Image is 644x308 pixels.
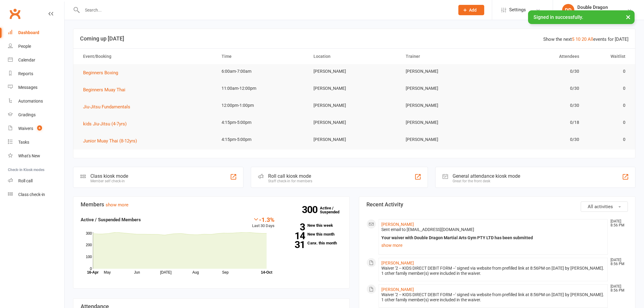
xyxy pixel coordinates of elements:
[381,292,605,303] div: Waiver '2 -- KIDS DIRECT DEBIT FORM --' signed via website from prefilled link at 8:56PM on [DATE...
[308,81,400,96] td: [PERSON_NAME]
[8,188,64,201] a: Class kiosk mode
[492,64,585,79] td: 0/30
[534,14,583,20] span: Signed in successfully.
[216,49,308,64] th: Time
[308,115,400,130] td: [PERSON_NAME]
[78,49,216,64] th: Event/Booking
[216,64,308,79] td: 6:00am-7:00am
[8,67,64,81] a: Reports
[83,120,131,128] button: kids Jiu-Jitsu (4-7yrs)
[18,112,36,117] div: Gradings
[106,202,128,208] a: show more
[83,103,135,110] button: Jiu-Jitsu Fundamentals
[8,81,64,94] a: Messages
[623,10,634,23] button: ×
[320,201,347,219] a: 300Active / Suspended
[216,98,308,113] td: 12:00pm-1:00pm
[607,258,628,266] time: [DATE] 8:56 PM
[83,121,127,127] span: kids Jiu-Jitsu (4-7yrs)
[18,178,33,183] div: Roll call
[83,86,130,93] button: Beginners Muay Thai
[400,132,492,147] td: [PERSON_NAME]
[400,64,492,79] td: [PERSON_NAME]
[400,49,492,64] th: Trainer
[469,8,477,12] span: Add
[90,179,128,183] div: Member self check-in
[18,71,33,76] div: Reports
[18,85,37,90] div: Messages
[582,37,586,42] a: 20
[284,223,342,227] a: 3New this week
[400,81,492,96] td: [PERSON_NAME]
[18,140,29,145] div: Tasks
[308,49,400,64] th: Location
[585,132,631,147] td: 0
[543,36,628,43] div: Show the next events for [DATE]
[588,204,613,209] span: All activities
[308,64,400,79] td: [PERSON_NAME]
[268,173,312,179] div: Roll call kiosk mode
[577,10,615,16] div: Double Dragon Gym
[381,287,414,292] a: [PERSON_NAME]
[216,81,308,96] td: 11:00am-12:00pm
[509,3,526,17] span: Settings
[400,115,492,130] td: [PERSON_NAME]
[577,5,615,10] div: Double Dragon
[381,222,414,227] a: [PERSON_NAME]
[8,174,64,188] a: Roll call
[381,266,605,276] div: Waiver '2 -- KIDS DIRECT DEBIT FORM --' signed via website from prefilled link at 8:56PM on [DATE...
[252,216,275,223] div: -1.3%
[366,201,628,208] h3: Recent Activity
[268,179,312,183] div: Staff check-in for members
[492,81,585,96] td: 0/30
[284,231,305,240] strong: 14
[585,98,631,113] td: 0
[83,138,137,144] span: Junior Muay Thai (8-12yrs)
[216,115,308,130] td: 4:15pm-5:00pm
[8,53,64,67] a: Calendar
[8,122,64,135] a: Waivers 6
[80,6,450,14] input: Search...
[8,94,64,108] a: Automations
[252,216,275,229] div: Last 30 Days
[381,241,605,250] a: show more
[284,241,342,245] a: 31Canx. this month
[302,205,320,214] strong: 300
[83,104,130,110] span: Jiu-Jitsu Fundamentals
[83,70,118,75] span: Beginners Boxing
[453,179,520,183] div: Great for the front desk
[588,37,593,42] a: All
[81,217,141,222] strong: Active / Suspended Members
[8,108,64,122] a: Gradings
[37,125,42,131] span: 6
[83,137,141,145] button: Junior Muay Thai (8-12yrs)
[284,222,305,232] strong: 3
[492,115,585,130] td: 0/18
[585,64,631,79] td: 0
[83,87,125,93] span: Beginners Muay Thai
[581,201,628,212] button: All activities
[585,115,631,130] td: 0
[576,37,580,42] a: 10
[381,235,605,240] div: Your waiver with Double Dragon Martial Arts Gym PTY LTD has been submitted
[18,30,39,35] div: Dashboard
[308,98,400,113] td: [PERSON_NAME]
[18,192,45,197] div: Class check-in
[607,285,628,292] time: [DATE] 8:56 PM
[80,36,628,42] h3: Coming up [DATE]
[8,135,64,149] a: Tasks
[83,69,122,76] button: Beginners Boxing
[284,232,342,236] a: 14New this month
[18,44,31,49] div: People
[492,98,585,113] td: 0/30
[400,98,492,113] td: [PERSON_NAME]
[90,173,128,179] div: Class kiosk mode
[18,99,43,103] div: Automations
[81,201,342,208] h3: Members
[572,37,574,42] a: 5
[381,227,474,232] span: Sent email to [EMAIL_ADDRESS][DOMAIN_NAME]
[562,4,574,16] div: DD
[18,153,40,158] div: What's New
[585,81,631,96] td: 0
[458,5,484,15] button: Add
